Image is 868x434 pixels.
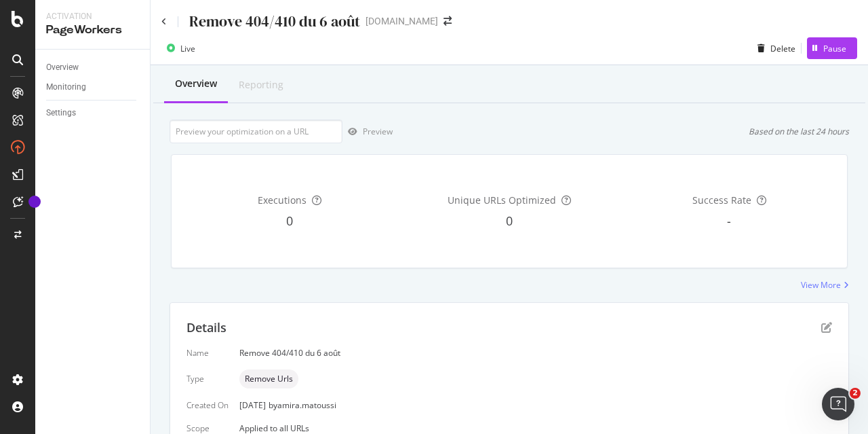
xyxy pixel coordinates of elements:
[46,22,139,38] div: PageWorkers
[239,347,832,359] div: Remove 404/410 du 6 août
[186,347,229,359] div: Name
[448,194,556,206] span: Unique URLs Optimized
[186,399,229,411] div: Created On
[239,78,283,92] div: Reporting
[46,60,140,75] a: Overview
[46,80,140,94] a: Monitoring
[186,319,226,337] div: Details
[180,43,195,54] div: Live
[46,106,140,120] a: Settings
[801,279,841,291] div: View More
[822,388,854,420] iframe: Intercom live chat
[239,399,832,411] div: [DATE]
[366,14,438,28] div: [DOMAIN_NAME]
[692,194,751,206] span: Success Rate
[258,194,307,206] span: Executions
[46,106,76,120] div: Settings
[823,43,846,54] div: Pause
[186,373,229,384] div: Type
[46,11,139,22] div: Activation
[807,37,857,59] button: Pause
[752,37,795,59] button: Delete
[727,213,731,229] span: -
[46,60,79,75] div: Overview
[363,126,393,137] div: Preview
[770,43,795,54] div: Delete
[239,369,298,388] div: neutral label
[170,120,342,143] input: Preview your optimization on a URL
[821,322,832,333] div: pen-to-square
[245,375,293,383] span: Remove Urls
[801,279,849,291] a: View More
[161,18,167,26] a: Click to go back
[46,80,86,94] div: Monitoring
[269,399,336,411] div: by amira.matoussi
[443,16,452,26] div: arrow-right-arrow-left
[186,422,229,434] div: Scope
[342,121,393,143] button: Preview
[749,126,849,137] div: Based on the last 24 hours
[286,213,293,229] span: 0
[28,196,41,208] div: Tooltip anchor
[850,388,861,399] span: 2
[506,213,513,229] span: 0
[175,77,217,90] div: Overview
[189,11,360,32] div: Remove 404/410 du 6 août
